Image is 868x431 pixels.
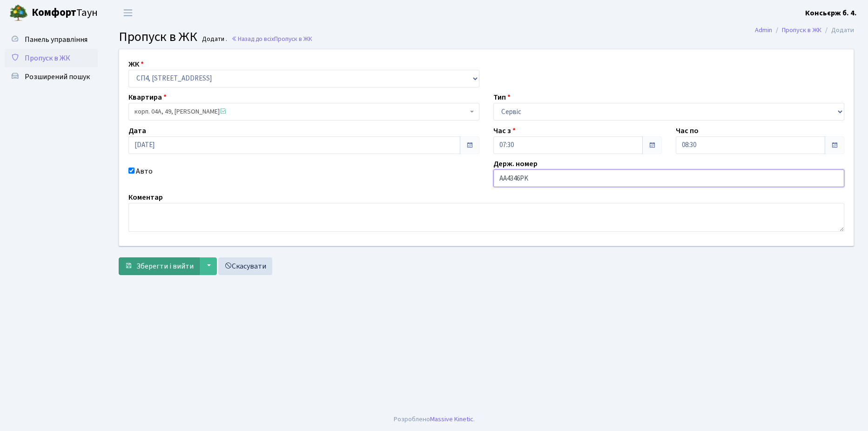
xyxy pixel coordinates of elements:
span: корп. 04А, 49, Бондаренко Євгеній Геннадійович <span class='la la-check-square text-success'></span> [128,103,479,121]
a: Пропуск в ЖК [5,49,98,67]
span: Зберегти і вийти [136,261,194,271]
span: Пропуск в ЖК [274,34,312,43]
label: Квартира [128,92,167,103]
span: Пропуск в ЖК [25,53,70,63]
span: Пропуск в ЖК [119,27,197,46]
label: Коментар [128,192,163,203]
button: Зберегти і вийти [119,257,200,275]
button: Переключити навігацію [116,5,140,20]
a: Консьєрж б. 4. [805,7,857,19]
div: Розроблено . [394,414,475,424]
span: Розширений пошук [25,72,90,82]
span: Панель управління [25,34,87,45]
span: Таун [32,5,98,21]
a: Пропуск в ЖК [782,25,821,35]
label: Тип [493,92,511,103]
input: АА1234АА [493,169,844,187]
img: logo.png [9,4,28,22]
a: Панель управління [5,30,98,49]
a: Назад до всіхПропуск в ЖК [231,34,312,43]
nav: breadcrumb [741,20,868,40]
label: Авто [136,166,153,177]
label: ЖК [128,59,144,70]
b: Консьєрж б. 4. [805,8,857,18]
a: Massive Kinetic [430,414,473,424]
label: Час з [493,125,516,136]
a: Admin [755,25,772,35]
a: Розширений пошук [5,67,98,86]
li: Додати [821,25,854,35]
label: Держ. номер [493,158,538,169]
b: Комфорт [32,5,76,20]
a: Скасувати [218,257,272,275]
span: корп. 04А, 49, Бондаренко Євгеній Геннадійович <span class='la la-check-square text-success'></span> [135,107,468,116]
label: Дата [128,125,146,136]
label: Час по [676,125,699,136]
small: Додати . [200,35,227,43]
